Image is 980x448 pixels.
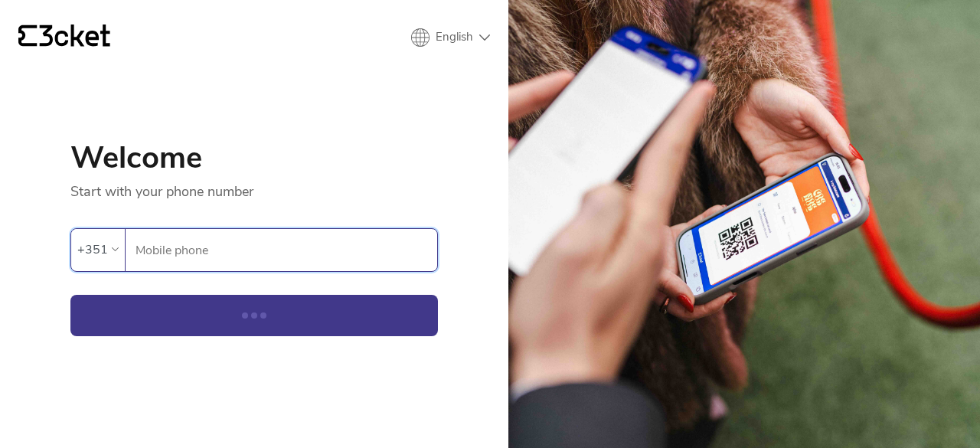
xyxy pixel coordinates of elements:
h1: Welcome [70,142,438,173]
a: {' '} [18,25,110,51]
p: Start with your phone number [70,173,438,201]
label: Mobile phone [126,229,437,272]
g: {' '} [18,25,37,47]
button: Continue [70,295,438,336]
input: Mobile phone [135,229,437,271]
div: +351 [77,238,108,261]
